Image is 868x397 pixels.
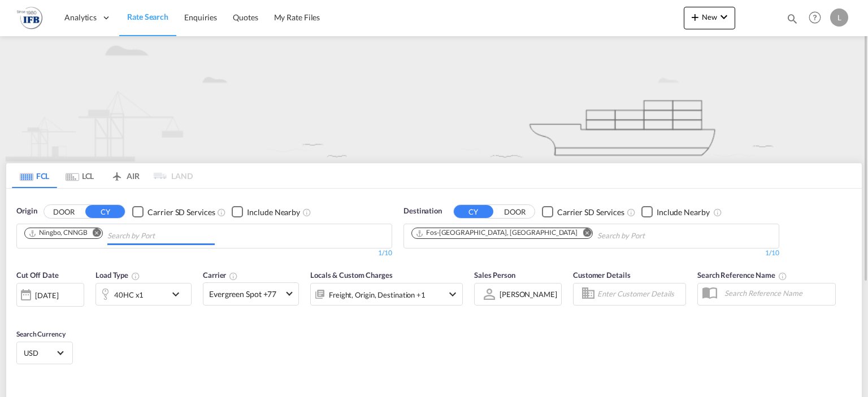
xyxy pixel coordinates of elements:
div: Help [805,8,830,28]
span: USD [24,348,55,358]
span: Analytics [64,12,97,23]
div: Carrier SD Services [147,207,215,218]
input: Chips input. [107,227,215,245]
button: DOOR [495,206,535,219]
md-icon: icon-airplane [110,169,124,178]
md-tab-item: LCL [57,163,102,188]
span: Search Currency [16,330,66,338]
button: CY [454,205,493,218]
div: Press delete to remove this chip. [415,228,580,238]
md-icon: icon-plus 400-fg [688,10,702,24]
md-icon: icon-chevron-down [446,287,459,301]
md-icon: Unchecked: Search for CY (Container Yard) services for all selected carriers.Checked : Search for... [627,208,636,217]
div: L [830,8,848,27]
md-icon: icon-chevron-down [169,287,188,301]
div: 40HC x1 [114,287,144,303]
md-pagination-wrapper: Use the left and right arrow keys to navigate between tabs [12,163,193,188]
div: Include Nearby [247,207,300,218]
img: new-FCL.png [6,36,862,162]
md-checkbox: Checkbox No Ink [232,206,300,217]
span: My Rate Files [274,12,320,22]
input: Search Reference Name [719,285,835,302]
md-datepicker: Select [16,305,25,320]
md-icon: icon-magnify [786,12,798,25]
span: New [688,12,731,21]
div: 1/10 [403,248,779,258]
span: Locals & Custom Charges [310,271,393,280]
span: Sales Person [474,271,515,280]
div: 40HC x1icon-chevron-down [96,283,192,306]
div: Fos-sur-Mer, FRFOS [415,228,578,238]
span: Load Type [96,271,140,280]
md-chips-wrap: Chips container. Use arrow keys to select chips. [410,224,709,245]
md-checkbox: Checkbox No Ink [132,206,215,217]
button: Remove [575,228,592,239]
span: Destination [403,206,442,217]
md-select: Select Currency: $ USDUnited States Dollar [23,344,67,361]
md-select: Sales Person: Louis Micoulaz [498,286,558,302]
button: CY [85,205,125,218]
div: Ningbo, CNNGB [28,228,88,238]
md-icon: Your search will be saved by the below given name [778,272,787,281]
md-icon: Unchecked: Ignores neighbouring ports when fetching rates.Checked : Includes neighbouring ports w... [302,208,311,217]
div: Freight Origin Destination Dock Stuffing [329,287,426,303]
md-icon: icon-information-outline [131,272,140,281]
input: Chips input. [597,227,705,245]
md-icon: Unchecked: Ignores neighbouring ports when fetching rates.Checked : Includes neighbouring ports w... [713,208,722,217]
span: Customer Details [573,271,630,280]
md-tab-item: FCL [12,163,57,188]
input: Enter Customer Details [597,286,682,303]
div: icon-magnify [786,12,798,29]
div: Press delete to remove this chip. [28,228,90,238]
span: Cut Off Date [16,271,59,280]
div: 1/10 [16,248,392,258]
span: Enquiries [184,12,217,22]
button: DOOR [44,206,84,219]
span: Quotes [233,12,258,22]
div: Carrier SD Services [557,207,624,218]
md-icon: icon-chevron-down [717,10,731,24]
span: Rate Search [127,12,168,21]
button: icon-plus 400-fgNewicon-chevron-down [684,7,735,29]
md-icon: Unchecked: Search for CY (Container Yard) services for all selected carriers.Checked : Search for... [217,208,226,217]
md-chips-wrap: Chips container. Use arrow keys to select chips. [23,224,219,245]
div: Include Nearby [657,207,710,218]
img: de31bbe0256b11eebba44b54815f083d.png [17,5,42,30]
div: [DATE] [16,283,84,307]
span: Carrier [203,271,238,280]
button: Remove [85,228,102,239]
md-checkbox: Checkbox No Ink [641,206,710,217]
md-tab-item: AIR [102,163,147,188]
div: [DATE] [35,290,58,300]
span: Help [805,8,824,27]
span: Evergreen Spot +77 [209,289,283,300]
div: Freight Origin Destination Dock Stuffingicon-chevron-down [310,283,463,306]
md-checkbox: Checkbox No Ink [542,206,624,217]
span: Search Reference Name [697,271,787,280]
span: Origin [16,206,37,217]
md-icon: The selected Trucker/Carrierwill be displayed in the rate results If the rates are from another f... [229,272,238,281]
div: [PERSON_NAME] [500,290,557,299]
